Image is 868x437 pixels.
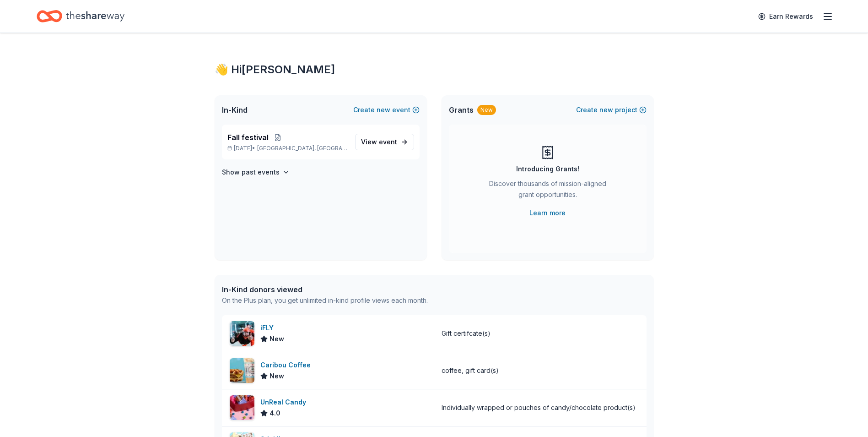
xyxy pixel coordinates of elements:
[215,62,654,77] div: 👋 Hi [PERSON_NAME]
[442,402,636,413] div: Individually wrapped or pouches of candy/chocolate product(s)
[270,408,280,419] span: 4.0
[260,397,310,408] div: UnReal Candy
[753,8,819,25] a: Earn Rewards
[222,167,280,178] h4: Show past events
[230,358,254,383] img: Image for Caribou Coffee
[485,178,610,204] div: Discover thousands of mission-aligned grant opportunities.
[355,134,414,150] a: View event
[257,145,347,152] span: [GEOGRAPHIC_DATA], [GEOGRAPHIC_DATA]
[442,328,491,339] div: Gift certifcate(s)
[477,105,496,115] div: New
[222,295,428,306] div: On the Plus plan, you get unlimited in-kind profile views each month.
[260,360,314,371] div: Caribou Coffee
[270,333,284,344] span: New
[377,104,390,115] span: new
[353,104,420,115] button: Createnewevent
[516,164,579,175] div: Introducing Grants!
[449,104,474,115] span: Grants
[222,104,248,115] span: In-Kind
[227,145,348,152] p: [DATE] •
[230,321,254,346] img: Image for iFLY
[442,365,499,376] div: coffee, gift card(s)
[599,104,613,115] span: new
[222,284,428,295] div: In-Kind donors viewed
[379,138,397,146] span: event
[529,208,566,218] a: Learn more
[576,104,647,115] button: Createnewproject
[260,322,284,333] div: iFLY
[37,5,124,27] a: Home
[227,132,269,143] span: Fall festival
[270,371,284,382] span: New
[361,137,397,147] span: View
[230,395,254,420] img: Image for UnReal Candy
[222,167,290,178] button: Show past events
